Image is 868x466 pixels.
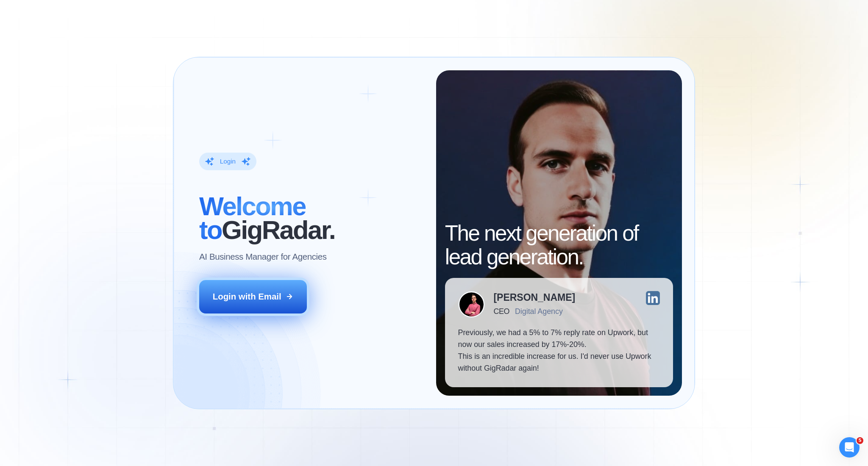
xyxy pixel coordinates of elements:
[515,307,563,316] div: Digital Agency
[493,293,575,302] div: [PERSON_NAME]
[199,191,306,244] span: Welcome to
[220,157,236,166] div: Login
[445,222,673,269] h2: The next generation of lead generation.
[213,291,281,302] div: Login with Email
[199,194,423,242] h2: ‍ GigRadar.
[199,251,326,263] p: AI Business Manager for Agencies
[493,307,509,316] div: CEO
[458,327,660,374] p: Previously, we had a 5% to 7% reply rate on Upwork, but now our sales increased by 17%-20%. This ...
[199,280,306,313] button: Login with Email
[839,437,860,458] iframe: Intercom live chat
[857,437,863,444] span: 5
